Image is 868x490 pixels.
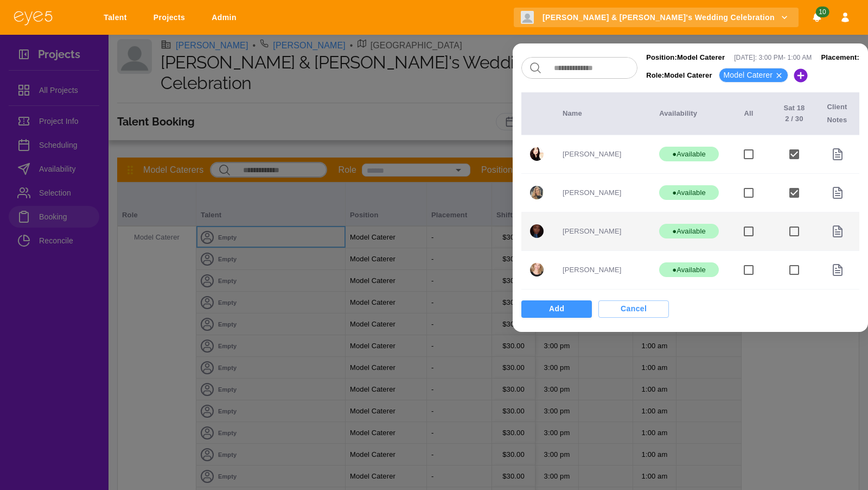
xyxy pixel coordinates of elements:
img: profile_picture [530,224,544,238]
p: [PERSON_NAME] [563,149,642,160]
button: Add [521,300,592,318]
p: Sat 18 [778,103,809,114]
button: No notes [827,259,848,281]
button: No notes [827,221,848,242]
p: [PERSON_NAME] [563,187,642,198]
a: Admin [205,8,247,28]
th: Client Notes [818,92,859,135]
img: Client logo [521,11,534,24]
span: 10 [815,7,829,17]
p: ● Available [672,149,706,160]
button: [PERSON_NAME] & [PERSON_NAME]'s Wedding Celebration [514,8,799,28]
th: All [727,92,770,135]
p: ● Available [672,265,706,275]
p: Role: Model Caterer [646,70,712,81]
p: Model Caterer [724,70,773,81]
p: Position: Model Caterer [646,52,725,63]
img: profile_picture [530,186,544,199]
p: [DATE] : 3:00 PM - 1:00 AM [734,53,812,62]
button: Cancel [598,300,669,318]
p: ● Available [672,226,706,237]
img: profile_picture [530,263,544,277]
button: Notifications [807,8,827,28]
th: Name [554,92,650,135]
a: Projects [146,8,196,28]
p: [PERSON_NAME] [563,265,642,275]
th: Availability [650,92,727,135]
p: Placement: [821,52,859,63]
img: profile_picture [530,147,544,161]
button: No notes [827,182,848,204]
p: [PERSON_NAME] [563,226,642,237]
button: No notes [827,143,848,165]
p: ● Available [672,187,706,198]
a: Talent [97,8,138,28]
p: 2 / 30 [778,114,809,124]
img: eye5 [13,10,53,26]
